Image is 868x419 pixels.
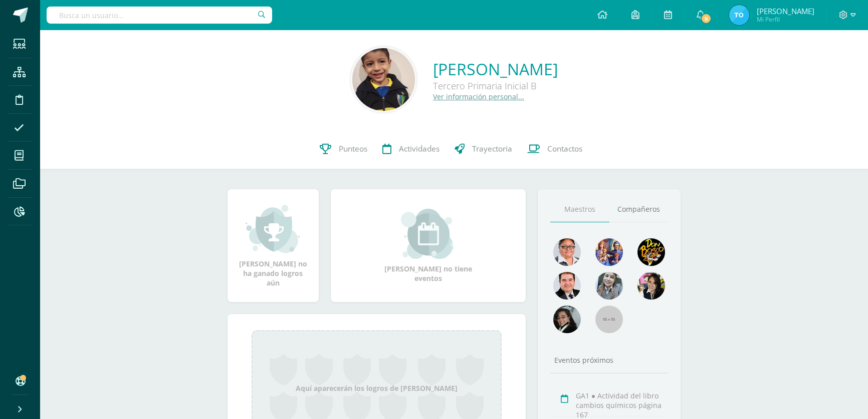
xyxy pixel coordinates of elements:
[246,204,300,254] img: achievement_small.png
[433,92,524,101] a: Ver información personal...
[378,209,478,283] div: [PERSON_NAME] no tiene eventos
[375,129,447,169] a: Actividades
[401,209,456,259] img: event_small.png
[757,15,814,24] span: Mi Perfil
[757,6,814,16] span: [PERSON_NAME]
[553,272,581,300] img: 79570d67cb4e5015f1d97fde0ec62c05.png
[352,48,415,111] img: c9805f7fa40df31160fd0f03c5e90364.png
[433,80,558,92] div: Tercero Primaria Inicial B
[553,238,581,266] img: e4a2b398b348778d3cab6ec528db8ad3.png
[553,306,581,333] img: 6377130e5e35d8d0020f001f75faf696.png
[595,306,623,333] img: 55x55
[447,129,520,169] a: Trayectoria
[637,238,665,266] img: 29fc2a48271e3f3676cb2cb292ff2552.png
[595,272,623,300] img: 45bd7986b8947ad7e5894cbc9b781108.png
[729,5,749,25] img: 76a3483454ffa6e9dcaa95aff092e504.png
[433,58,558,80] a: [PERSON_NAME]
[312,129,375,169] a: Punteos
[609,197,669,222] a: Compañeros
[472,144,512,154] span: Trayectoria
[701,13,712,24] span: 9
[547,144,582,154] span: Contactos
[339,144,367,154] span: Punteos
[238,204,309,288] div: [PERSON_NAME] no ha ganado logros aún
[550,355,669,365] div: Eventos próximos
[47,7,272,24] input: Busca un usuario...
[637,272,665,300] img: ddcb7e3f3dd5693f9a3e043a79a89297.png
[399,144,440,154] span: Actividades
[520,129,590,169] a: Contactos
[550,197,609,222] a: Maestros
[595,238,623,266] img: 88256b496371d55dc06d1c3f8a5004f4.png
